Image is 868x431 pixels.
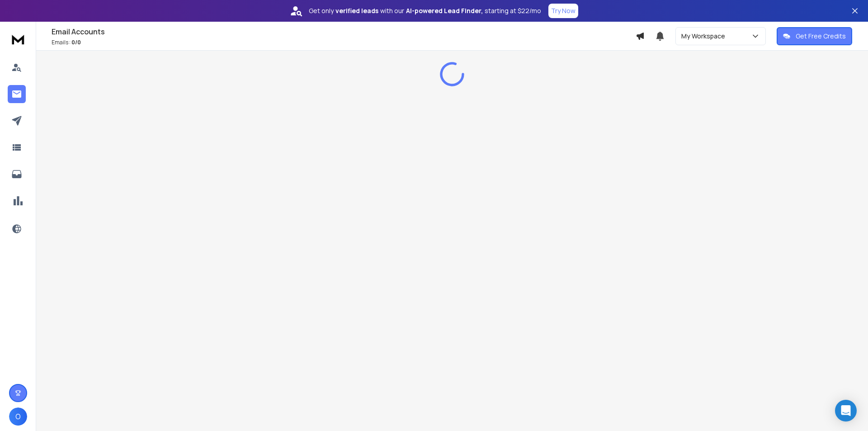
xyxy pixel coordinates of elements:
[52,26,636,37] h1: Email Accounts
[71,38,81,46] span: 0 / 0
[835,400,857,422] div: Open Intercom Messenger
[777,27,852,45] button: Get Free Credits
[406,6,483,15] strong: AI-powered Lead Finder,
[548,4,578,18] button: Try Now
[309,6,541,15] p: Get only with our starting at $22/mo
[681,32,729,41] p: My Workspace
[9,407,27,426] button: O
[796,32,846,41] p: Get Free Credits
[335,6,378,15] strong: verified leads
[9,31,27,47] img: logo
[52,39,636,46] p: Emails :
[551,6,576,15] p: Try Now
